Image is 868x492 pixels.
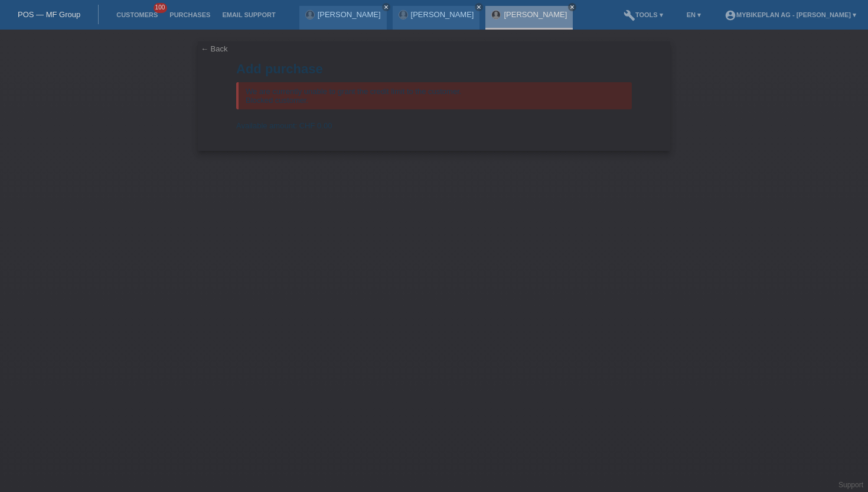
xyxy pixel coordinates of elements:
a: buildTools ▾ [618,11,669,18]
i: build [624,9,635,21]
h1: Add purchase [236,61,632,76]
a: ← Back [201,44,228,53]
a: Support [838,481,863,489]
a: close [382,3,390,11]
i: close [476,4,482,10]
a: [PERSON_NAME] [318,10,381,19]
a: close [568,3,576,11]
i: close [569,4,575,10]
a: [PERSON_NAME] [411,10,474,19]
a: Email Support [216,11,281,18]
a: account_circleMybikeplan AG - [PERSON_NAME] ▾ [719,11,862,18]
span: Available amount: [236,121,297,130]
a: EN ▾ [681,11,707,18]
i: account_circle [725,9,736,21]
i: close [383,4,389,10]
a: Customers [110,11,164,18]
span: CHF 0.00 [299,121,332,130]
a: [PERSON_NAME] [504,10,567,19]
a: close [475,3,483,11]
div: We are currently unable to grant the credit limit to the customer. Blocked customer. [236,82,632,109]
a: POS — MF Group [18,10,80,19]
span: 100 [154,3,168,13]
a: Purchases [164,11,216,18]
